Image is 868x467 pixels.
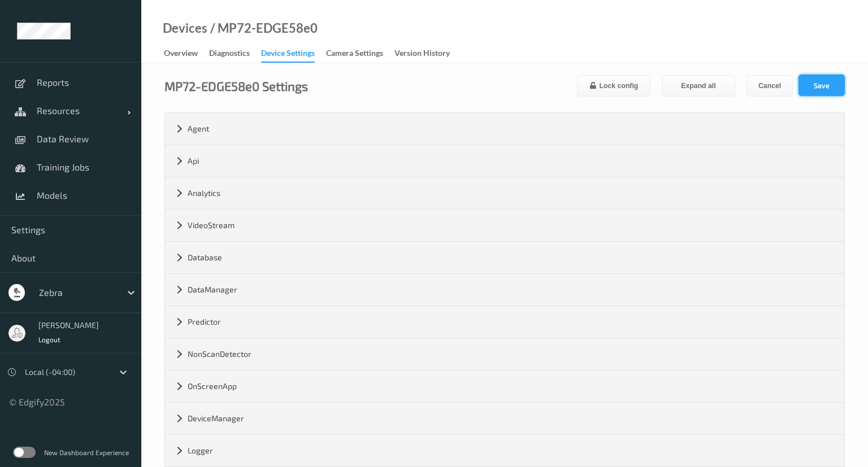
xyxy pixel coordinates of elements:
a: Device Settings [261,46,326,63]
div: Diagnostics [209,47,250,62]
a: Version History [394,46,461,62]
div: Api [165,145,844,177]
div: MP72-EDGE58e0 Settings [164,80,308,91]
div: OnScreenApp [165,370,844,402]
div: / MP72-EDGE58e0 [207,23,318,34]
div: DataManager [165,274,844,305]
div: Overview [164,47,198,62]
div: Analytics [165,177,844,209]
a: Devices [163,23,207,34]
button: Lock config [577,75,650,97]
div: NonScanDetector [165,338,844,370]
div: Logger [165,435,844,466]
a: Overview [164,46,209,62]
a: Diagnostics [209,46,261,62]
div: Database [165,242,844,273]
div: Agent [165,113,844,145]
a: Camera Settings [326,46,394,62]
button: Save [798,75,845,96]
div: Predictor [165,306,844,338]
div: DeviceManager [165,403,844,434]
button: Cancel [747,75,793,97]
div: Camera Settings [326,47,383,62]
div: Device Settings [261,47,315,63]
button: Expand all [662,75,735,97]
div: Version History [394,47,450,62]
div: VideoStream [165,210,844,241]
